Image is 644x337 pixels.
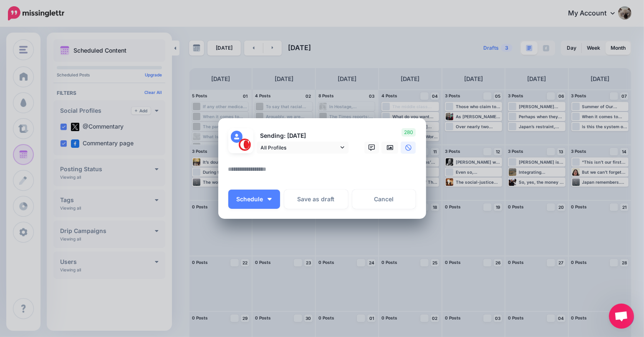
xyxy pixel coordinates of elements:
button: Schedule [228,190,280,209]
span: 280 [402,128,416,137]
img: arrow-down-white.png [268,198,272,200]
button: Save as draft [284,190,348,209]
img: user_default_image.png [231,131,243,143]
p: Sending: [DATE] [257,131,349,141]
a: All Profiles [257,142,349,154]
img: 291864331_468958885230530_187971914351797662_n-bsa127305.png [239,139,251,151]
a: Cancel [352,190,416,209]
span: Schedule [237,196,263,202]
span: All Profiles [261,143,338,152]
